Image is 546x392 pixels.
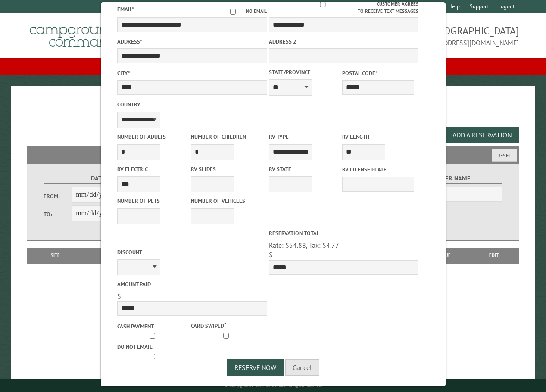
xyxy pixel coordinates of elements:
label: Address [117,37,267,46]
label: RV License Plate [342,165,414,174]
img: Campground Commander [27,17,135,50]
label: To: [44,210,72,218]
label: Email [117,6,134,13]
label: No email [219,8,267,15]
small: © Campground Commander LLC. All rights reserved. [225,383,322,388]
label: Card swiped [190,320,262,330]
label: Number of Vehicles [190,197,262,205]
label: Reservation Total [268,229,418,237]
label: Cash payment [117,322,189,330]
label: Address 2 [268,37,418,46]
input: No email [219,9,246,15]
label: Do not email [117,343,189,351]
label: RV Type [268,133,340,141]
th: Edit [469,248,519,263]
label: RV Slides [190,165,262,173]
button: Reserve Now [227,359,284,376]
h2: Filters [27,146,518,163]
button: Cancel [285,359,319,376]
label: Dates [44,174,156,184]
label: RV State [268,165,340,173]
label: State/Province [268,68,340,76]
label: From: [44,192,72,200]
th: Site [31,248,79,263]
input: Customer agrees to receive text messages [268,2,377,7]
h1: Reservations [27,100,518,123]
button: Add a Reservation [445,127,519,143]
button: Reset [492,149,517,162]
label: Customer agrees to receive text messages [268,0,418,15]
th: Due [423,248,469,263]
label: Customer Name [390,174,503,184]
label: Number of Pets [117,197,189,205]
label: Number of Children [190,133,262,141]
label: RV Length [342,133,414,141]
label: Postal Code [342,69,414,77]
label: Country [117,100,267,109]
th: Dates [79,248,142,263]
label: Number of Adults [117,133,189,141]
label: City [117,69,267,77]
span: Rate: $54.88, Tax: $4.77 [268,241,339,249]
a: ? [224,321,226,327]
label: Amount paid [117,280,267,288]
span: $ [268,250,272,259]
label: RV Electric [117,165,189,173]
span: $ [117,292,121,300]
label: Discount [117,248,267,256]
